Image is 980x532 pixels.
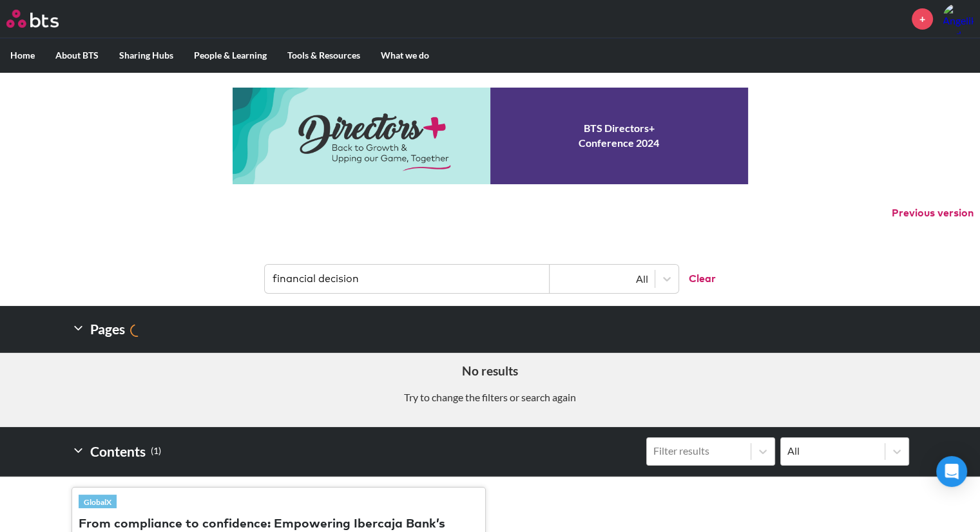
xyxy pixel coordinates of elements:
label: Sharing Hubs [109,39,184,72]
label: Tools & Resources [277,39,370,72]
div: Filter results [653,444,744,458]
h5: No results [10,363,970,380]
div: All [787,444,878,458]
div: All [556,272,648,286]
h2: Pages [72,316,143,342]
label: People & Learning [184,39,277,72]
a: GlobalX [79,495,117,509]
a: Go home [6,10,82,28]
img: Angeliki Andreou [943,3,974,34]
h2: Contents [72,437,161,466]
img: BTS Logo [6,10,59,28]
input: Find contents, pages and demos... [265,265,550,293]
small: ( 1 ) [151,442,161,460]
p: Try to change the filters or search again [10,390,970,404]
button: Clear [678,265,716,293]
div: Open Intercom Messenger [936,456,967,487]
label: What we do [370,39,439,72]
button: Previous version [892,206,974,220]
label: About BTS [45,39,109,72]
a: Profile [943,3,974,34]
a: + [912,8,933,30]
a: Conference 2024 [233,88,748,184]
